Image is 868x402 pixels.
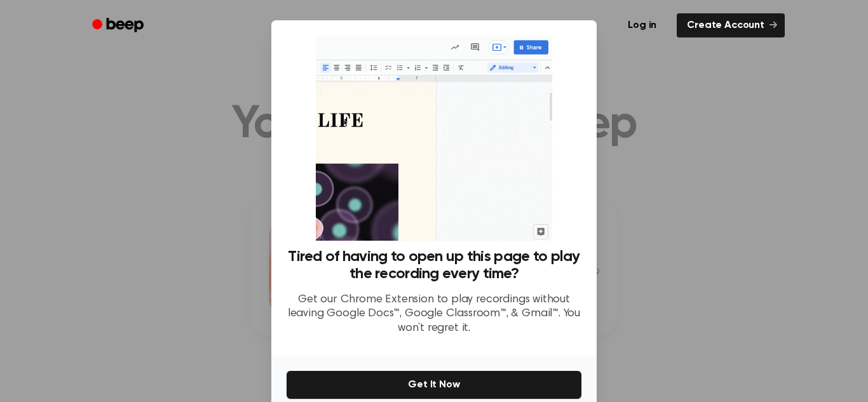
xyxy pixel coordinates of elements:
a: Create Account [677,13,785,37]
img: Beep extension in action [316,36,552,241]
a: Log in [615,11,669,40]
p: Get our Chrome Extension to play recordings without leaving Google Docs™, Google Classroom™, & Gm... [287,293,581,336]
a: Beep [83,13,155,38]
h3: Tired of having to open up this page to play the recording every time? [287,248,581,283]
button: Get It Now [287,371,581,399]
